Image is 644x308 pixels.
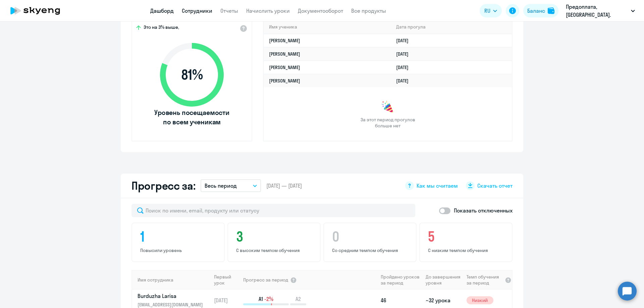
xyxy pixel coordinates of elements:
a: [PERSON_NAME] [269,64,300,70]
a: [PERSON_NAME] [269,51,300,57]
span: -2% [264,295,273,303]
h4: 3 [236,229,314,245]
button: RU [480,4,502,17]
a: [DATE] [396,78,414,84]
th: Имя сотрудника [132,270,211,290]
button: Весь период [201,179,261,192]
a: Отчеты [220,7,238,14]
span: Прогресс за период [243,277,288,283]
h4: 5 [428,229,506,245]
button: Предоплата, [GEOGRAPHIC_DATA]. ПРОЕКТНАЯ ЛОГИСТИКА, ООО [562,3,638,19]
span: За этот период прогулов больше нет [360,117,416,129]
span: Темп обучения за период [467,274,503,286]
h2: Прогресс за: [131,179,195,192]
span: Скачать отчет [477,182,513,189]
p: С высоким темпом обучения [236,247,314,253]
img: balance [548,7,554,14]
p: С низким темпом обучения [428,247,506,253]
input: Поиск по имени, email, продукту или статусу [131,204,415,217]
p: Burduzha Larisa [138,292,207,300]
th: Пройдено уроков за период [378,270,423,290]
p: Повысили уровень [140,247,218,253]
a: [PERSON_NAME] [269,78,300,84]
a: [DATE] [396,64,414,70]
h4: 1 [140,229,218,245]
a: Все продукты [351,7,386,14]
a: [PERSON_NAME] [269,38,300,44]
th: До завершения уровня [423,270,464,290]
span: Это на 3% выше, [144,24,179,32]
p: Весь период [205,182,237,190]
a: Сотрудники [182,7,212,14]
a: [DATE] [396,51,414,57]
p: Предоплата, [GEOGRAPHIC_DATA]. ПРОЕКТНАЯ ЛОГИСТИКА, ООО [566,3,628,19]
span: A2 [296,295,301,303]
button: Балансbalance [523,4,558,17]
span: RU [484,7,490,15]
span: Как мы считаем [417,182,458,189]
span: [DATE] — [DATE] [266,182,302,189]
span: Уровень посещаемости по всем ученикам [153,108,230,127]
a: Документооборот [298,7,343,14]
a: Начислить уроки [246,7,290,14]
th: Первый урок [211,270,243,290]
img: congrats [381,101,394,114]
span: A1 [259,295,263,303]
a: [DATE] [396,38,414,44]
p: Показать отключенных [454,206,513,214]
th: Имя ученика [264,20,391,34]
a: Дашборд [150,7,174,14]
span: 81 % [153,67,230,83]
span: Низкий [467,296,493,304]
div: Баланс [527,7,545,15]
th: Дата прогула [391,20,512,34]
